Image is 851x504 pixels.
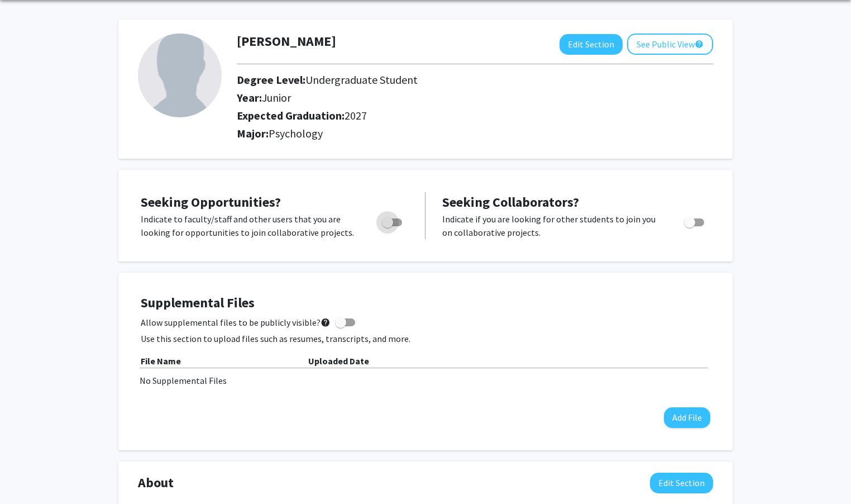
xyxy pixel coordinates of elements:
span: 2027 [345,108,367,122]
h2: Major: [237,127,713,140]
iframe: Chat [8,454,47,496]
div: No Supplemental Files [140,374,711,387]
span: Seeking Collaborators? [442,193,579,211]
p: Use this section to upload files such as resumes, transcripts, and more. [141,332,710,345]
h1: [PERSON_NAME] [237,34,336,50]
span: Junior [262,91,291,104]
span: Undergraduate Student [305,73,418,87]
img: Profile Picture [138,34,222,117]
span: Allow supplemental files to be publicly visible? [141,316,331,329]
span: Psychology [269,126,323,140]
b: Uploaded Date [308,355,369,367]
b: File Name [141,355,181,367]
button: See Public View [627,34,713,55]
h4: Supplemental Files [141,295,710,311]
mat-icon: help [321,316,331,329]
p: Indicate to faculty/staff and other users that you are looking for opportunities to join collabor... [141,212,361,239]
mat-icon: help [695,37,704,51]
span: Seeking Opportunities? [141,193,281,211]
button: Add File [664,407,710,428]
span: About [138,473,174,493]
h2: Year: [237,91,635,104]
h2: Degree Level: [237,73,635,87]
h2: Expected Graduation: [237,109,635,122]
div: Toggle [680,212,710,229]
button: Edit About [650,473,713,493]
p: Indicate if you are looking for other students to join you on collaborative projects. [442,212,663,239]
button: Edit Section [560,34,623,55]
div: Toggle [377,212,408,229]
